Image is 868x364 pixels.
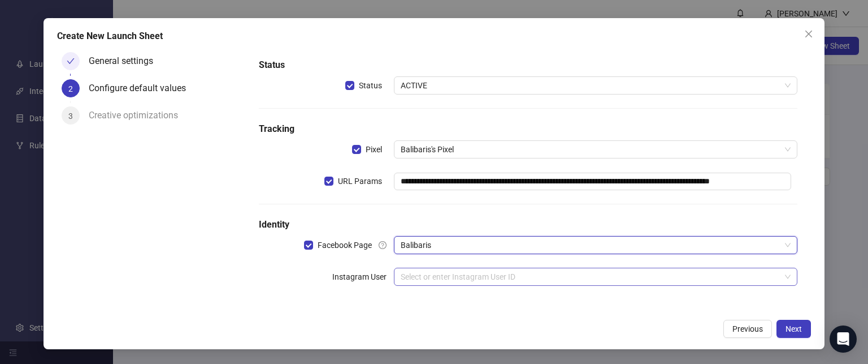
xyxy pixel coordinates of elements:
[89,52,162,70] div: General settings
[68,112,73,121] span: 3
[785,324,802,333] span: Next
[68,84,73,93] span: 2
[401,237,791,254] span: Balibaris
[67,57,75,65] span: check
[313,239,376,251] span: Facebook Page
[401,141,791,158] span: Balibaris's Pixel
[830,326,857,353] div: Open Intercom Messenger
[800,25,818,43] button: Close
[333,175,387,187] span: URL Params
[89,79,195,97] div: Configure default values
[379,241,387,249] span: question-circle
[259,58,797,72] h5: Status
[89,106,187,125] div: Creative optimizations
[259,122,797,136] h5: Tracking
[57,29,811,43] div: Create New Launch Sheet
[259,218,797,232] h5: Identity
[401,77,791,94] span: ACTIVE
[732,324,763,333] span: Previous
[354,79,387,92] span: Status
[361,143,387,156] span: Pixel
[776,320,811,338] button: Next
[804,29,813,38] span: close
[332,268,394,286] label: Instagram User
[723,320,772,338] button: Previous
